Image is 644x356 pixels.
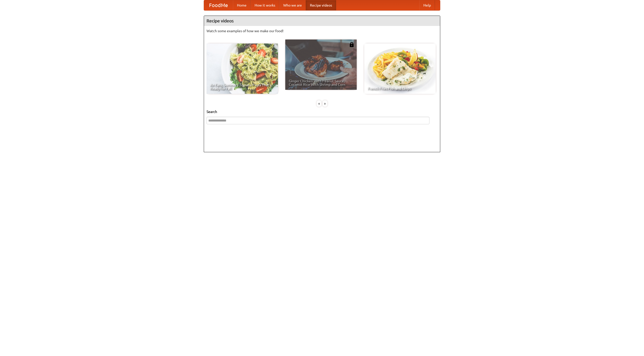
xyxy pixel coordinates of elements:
[419,0,435,10] a: Help
[251,0,279,10] a: How it works
[279,0,306,10] a: Who we are
[368,87,432,90] span: French Fries Fish and Chips
[204,16,440,26] h4: Recipe videos
[317,100,321,107] div: «
[207,44,278,94] a: An Easy, Summery Tomato Pasta That's Ready for Fall
[210,83,274,90] span: An Easy, Summery Tomato Pasta That's Ready for Fall
[204,0,233,10] a: FoodMe
[207,109,437,114] h5: Search
[207,28,437,33] p: Watch some examples of how we make our food!
[306,0,336,10] a: Recipe videos
[323,100,327,107] div: »
[233,0,251,10] a: Home
[349,42,354,47] img: 483408.png
[364,44,436,94] a: French Fries Fish and Chips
